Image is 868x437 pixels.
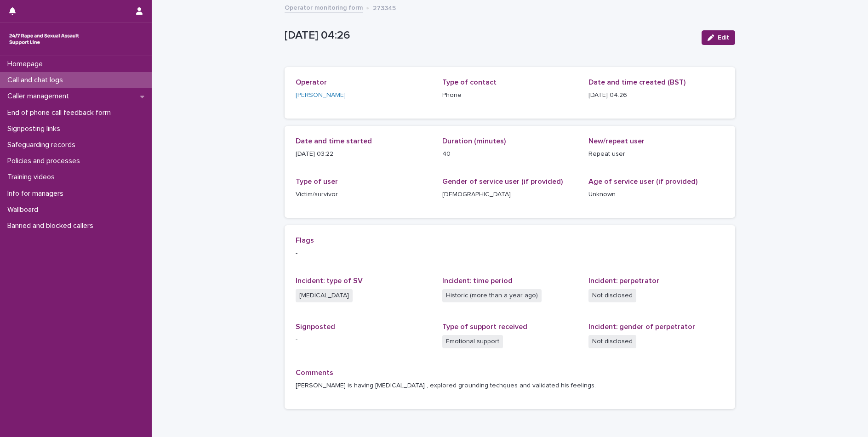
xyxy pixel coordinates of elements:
p: [DATE] 03:22 [296,149,431,159]
p: Victim/survivor [296,190,431,199]
span: Not disclosed [588,335,636,348]
p: - [296,335,431,345]
p: Repeat user [588,149,724,159]
span: Edit [718,34,729,41]
span: Incident: type of SV [296,277,363,284]
p: [DEMOGRAPHIC_DATA] [442,190,578,199]
p: Homepage [4,60,50,68]
span: Not disclosed [588,289,636,302]
a: [PERSON_NAME] [296,91,346,100]
p: [DATE] 04:26 [285,29,694,42]
span: Date and time started [296,137,372,145]
span: Gender of service user (if provided) [442,178,563,185]
span: Comments [296,369,333,376]
p: Info for managers [4,189,71,198]
p: Banned and blocked callers [4,221,101,230]
p: [PERSON_NAME] is having [MEDICAL_DATA] , explored grounding techques and validated his feelings. [296,381,724,391]
p: - [296,249,724,258]
span: Type of support received [442,323,527,330]
span: Incident: time period [442,277,513,284]
p: 40 [442,149,578,159]
p: Phone [442,91,578,100]
span: Date and time created (BST) [588,79,685,86]
span: Emotional support [442,335,503,348]
p: Unknown [588,190,724,199]
span: Type of user [296,178,338,185]
span: [MEDICAL_DATA] [296,289,353,302]
span: Incident: gender of perpetrator [588,323,695,330]
span: New/repeat user [588,137,645,145]
p: Signposting links [4,125,68,133]
p: Call and chat logs [4,76,70,85]
a: Operator monitoring form [285,2,363,12]
span: Age of service user (if provided) [588,178,697,185]
p: Caller management [4,92,76,101]
p: Policies and processes [4,157,87,165]
p: 273345 [373,2,396,12]
span: Type of contact [442,79,497,86]
span: Flags [296,237,314,244]
img: rhQMoQhaT3yELyF149Cw [7,30,81,48]
span: Operator [296,79,327,86]
span: Signposted [296,323,335,330]
span: Duration (minutes) [442,137,506,145]
p: End of phone call feedback form [4,108,118,117]
p: Safeguarding records [4,141,83,149]
span: Historic (more than a year ago) [442,289,542,302]
p: Training videos [4,173,62,182]
span: Incident: perpetrator [588,277,659,284]
p: [DATE] 04:26 [588,91,724,100]
p: Wallboard [4,205,46,214]
button: Edit [702,30,735,45]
